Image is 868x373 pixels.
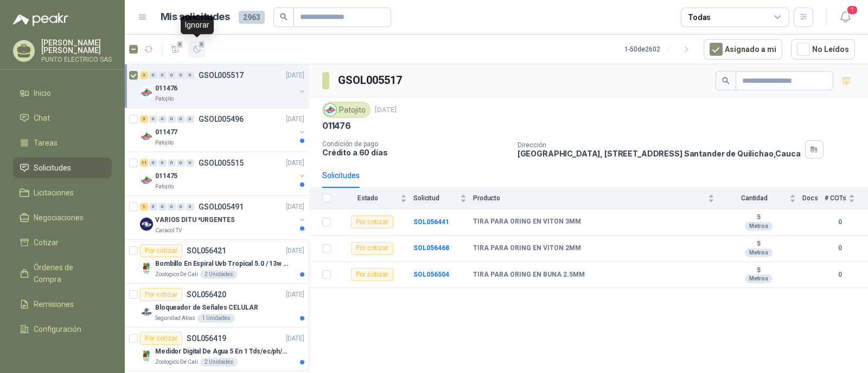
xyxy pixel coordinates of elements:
[41,56,112,63] p: PUNTO ELECTRICO SAS
[286,114,304,125] p: [DATE]
[140,69,307,103] a: 3 0 0 0 0 0 GSOL005517[DATE] Company Logo011476Patojito
[413,218,449,226] a: SOL056441
[745,248,773,257] div: Metros
[168,71,176,79] div: 0
[188,41,206,58] button: 3
[177,115,185,123] div: 0
[324,104,336,116] img: Company Logo
[13,133,112,153] a: Tareas
[286,70,304,81] p: [DATE]
[825,270,855,280] b: 0
[473,271,585,279] b: TIRA PARA ORING EN BUNA 2.5MM
[413,194,458,202] span: Solicitud
[197,314,235,323] div: 1 Unidades
[34,298,74,310] span: Remisiones
[825,188,868,209] th: # COTs
[280,13,288,21] span: search
[337,188,413,209] th: Estado
[167,41,184,58] button: 3
[351,242,393,255] div: Por cotizar
[704,39,782,60] button: Asignado a mi
[140,203,148,211] div: 1
[721,188,802,209] th: Cantidad
[125,328,309,371] a: Por cotizarSOL056419[DATE] Company LogoMedidor Digital De Agua 5 En 1 Tds/ec/ph/salinidad/tempera...
[745,274,773,283] div: Metros
[34,323,81,335] span: Configuración
[41,39,112,54] p: [PERSON_NAME] [PERSON_NAME]
[200,270,238,279] div: 2 Unidades
[722,77,730,84] span: search
[34,112,50,124] span: Chat
[721,266,796,275] b: 5
[168,115,176,123] div: 0
[140,115,148,123] div: 3
[161,9,230,25] h1: Mis solicitudes
[187,335,226,342] p: SOL056419
[140,130,153,143] img: Company Logo
[825,217,855,227] b: 0
[158,203,167,211] div: 0
[322,120,351,132] p: 011476
[34,261,101,285] span: Órdenes de Compra
[34,187,74,199] span: Licitaciones
[322,148,509,157] p: Crédito a 60 días
[158,159,167,167] div: 0
[155,303,258,313] p: Bloqueador de Señales CELULAR
[125,284,309,328] a: Por cotizarSOL056420[DATE] Company LogoBloqueador de Señales CELULARSeguridad Atlas1 Unidades
[155,226,182,235] p: Caracol TV
[140,218,153,231] img: Company Logo
[13,257,112,290] a: Órdenes de Compra
[177,159,185,167] div: 0
[199,115,244,123] p: GSOL005496
[149,159,157,167] div: 0
[835,8,855,27] button: 1
[413,244,449,252] b: SOL056468
[140,305,153,318] img: Company Logo
[125,240,309,284] a: Por cotizarSOL056421[DATE] Company LogoBombillo En Espiral Uvb Tropical 5.0 / 13w Reptiles (ectot...
[239,11,265,24] span: 2963
[149,71,157,79] div: 0
[34,237,59,248] span: Cotizar
[322,140,509,148] p: Condición de pago
[199,203,244,211] p: GSOL005491
[34,137,58,149] span: Tareas
[791,39,855,60] button: No Leídos
[140,113,307,147] a: 3 0 0 0 0 0 GSOL005496[DATE] Company Logo011477Patojito
[177,203,185,211] div: 0
[176,40,184,49] span: 3
[149,203,157,211] div: 0
[155,314,195,323] p: Seguridad Atlas
[140,349,153,362] img: Company Logo
[187,247,226,254] p: SOL056421
[413,271,449,278] b: SOL056504
[825,243,855,253] b: 0
[473,218,581,226] b: TIRA PARA ORING EN VITON 3MM
[186,115,194,123] div: 0
[155,182,174,191] p: Patojito
[158,115,167,123] div: 0
[846,5,858,15] span: 1
[688,11,711,23] div: Todas
[186,203,194,211] div: 0
[13,344,112,364] a: Manuales y ayuda
[187,291,226,298] p: SOL056420
[168,159,176,167] div: 0
[13,294,112,315] a: Remisiones
[34,212,84,224] span: Negociaciones
[13,158,112,178] a: Solicitudes
[199,159,244,167] p: GSOL005515
[286,333,304,344] p: [DATE]
[155,270,198,279] p: Zoologico De Cali
[140,71,148,79] div: 3
[140,174,153,187] img: Company Logo
[13,83,112,103] a: Inicio
[518,141,801,149] p: Dirección
[338,72,404,89] h3: GSOL005517
[181,16,214,34] div: Ignorar
[337,194,398,202] span: Estado
[286,202,304,212] p: [DATE]
[140,200,307,235] a: 1 0 0 0 0 0 GSOL005491[DATE] Company LogoVARIOS DITU *URGENTESCaracol TV
[155,259,290,269] p: Bombillo En Espiral Uvb Tropical 5.0 / 13w Reptiles (ectotermos)
[155,171,177,181] p: 011475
